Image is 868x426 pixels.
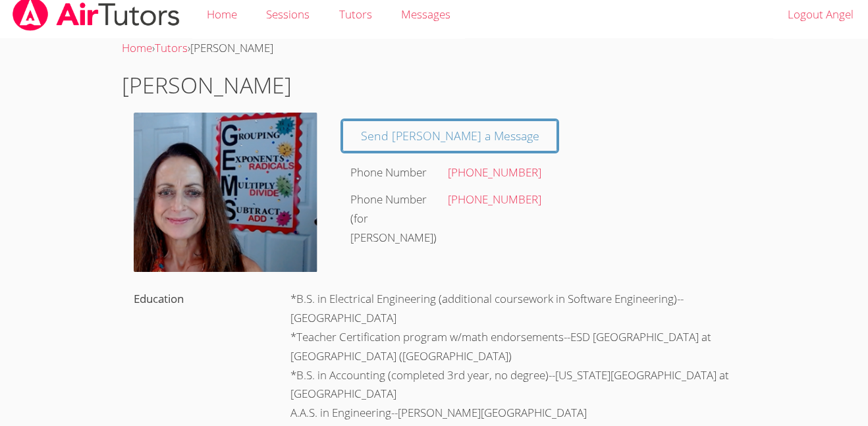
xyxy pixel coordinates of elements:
[401,7,450,22] span: Messages
[122,68,747,102] h1: [PERSON_NAME]
[350,165,427,180] label: Phone Number
[134,291,184,306] label: Education
[448,192,541,207] a: [PHONE_NUMBER]
[122,40,152,55] a: Home
[350,192,437,245] label: Phone Number (for [PERSON_NAME])
[342,120,558,151] a: Send [PERSON_NAME] a Message
[134,113,317,272] img: avatar.png
[122,39,747,58] div: › ›
[448,165,541,180] a: [PHONE_NUMBER]
[190,40,273,55] span: [PERSON_NAME]
[155,40,188,55] a: Tutors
